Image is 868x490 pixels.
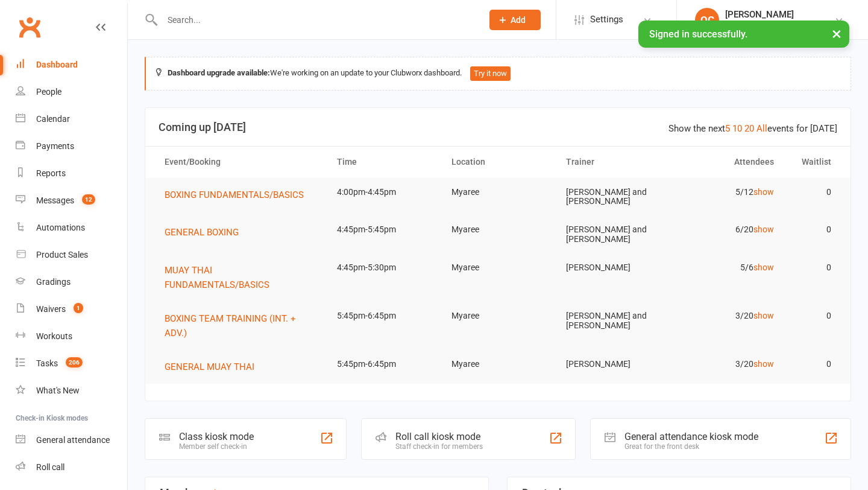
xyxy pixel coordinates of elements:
a: All [756,123,767,134]
td: 4:45pm-5:45pm [326,215,441,244]
td: 5:45pm-6:45pm [326,350,441,378]
button: MUAY THAI FUNDAMENTALS/BASICS [165,263,315,292]
a: Roll call [16,454,127,481]
div: Dashboard [36,60,78,69]
span: Settings [590,6,623,33]
span: 206 [66,357,83,367]
div: [PERSON_NAME] [725,9,834,20]
td: 3/20 [670,302,784,330]
td: Myaree [441,215,555,244]
div: Tasks [36,358,58,368]
a: Waivers 1 [16,296,127,323]
td: [PERSON_NAME] and [PERSON_NAME] [555,178,670,216]
td: 3/20 [670,350,784,378]
div: General attendance [36,435,110,445]
div: We're working on an update to your Clubworx dashboard. [145,57,851,91]
div: Roll call kiosk mode [395,431,483,442]
div: Roll call [36,462,64,472]
a: Gradings [16,269,127,296]
td: Myaree [441,178,555,206]
button: BOXING FUNDAMENTALS/BASICS [165,188,312,202]
a: What's New [16,377,127,404]
td: 0 [785,215,842,244]
div: Gradings [36,277,71,287]
button: GENERAL BOXING [165,225,247,240]
span: GENERAL BOXING [165,227,239,238]
td: Myaree [441,253,555,282]
a: Workouts [16,323,127,350]
div: Automations [36,223,85,232]
td: 5:45pm-6:45pm [326,302,441,330]
span: GENERAL MUAY THAI [165,361,254,372]
span: 1 [74,303,83,313]
button: BOXING TEAM TRAINING (INT. + ADV.) [165,311,315,340]
span: MUAY THAI FUNDAMENTALS/BASICS [165,265,269,290]
th: Time [326,147,441,177]
button: Add [489,10,541,30]
a: People [16,78,127,106]
div: Champions [PERSON_NAME] [725,20,834,31]
div: Product Sales [36,250,88,259]
td: 4:00pm-4:45pm [326,178,441,206]
a: Calendar [16,106,127,133]
a: General attendance kiosk mode [16,427,127,454]
a: 10 [732,123,742,134]
th: Attendees [670,147,784,177]
span: BOXING TEAM TRAINING (INT. + ADV.) [165,313,296,339]
a: Automations [16,214,127,241]
td: 4:45pm-5:30pm [326,253,441,282]
td: 6/20 [670,215,784,244]
td: 5/12 [670,178,784,206]
a: show [753,311,774,320]
a: show [753,359,774,369]
td: Myaree [441,302,555,330]
a: Tasks 206 [16,350,127,377]
td: 5/6 [670,253,784,282]
button: Try it now [470,66,511,81]
a: Product Sales [16,241,127,269]
a: Dashboard [16,51,127,78]
a: Messages 12 [16,187,127,214]
span: 12 [82,194,95,205]
th: Event/Booking [154,147,326,177]
button: × [826,21,848,46]
div: Member self check-in [179,442,254,451]
div: OC [695,8,719,32]
td: [PERSON_NAME] [555,350,670,378]
td: [PERSON_NAME] and [PERSON_NAME] [555,215,670,253]
span: Signed in successfully. [649,28,747,40]
th: Location [441,147,555,177]
div: Calendar [36,114,70,124]
a: show [753,262,774,272]
td: [PERSON_NAME] [555,253,670,282]
span: Add [511,15,526,25]
a: 5 [725,123,730,134]
a: show [753,224,774,234]
a: Reports [16,160,127,187]
a: 20 [744,123,754,134]
strong: Dashboard upgrade available: [168,68,270,77]
div: Messages [36,196,74,205]
h3: Coming up [DATE] [159,121,837,133]
div: People [36,87,61,97]
div: Waivers [36,304,66,314]
td: 0 [785,302,842,330]
div: Payments [36,141,74,151]
td: 0 [785,178,842,206]
a: Clubworx [14,12,45,42]
div: What's New [36,386,80,395]
th: Waitlist [785,147,842,177]
td: 0 [785,253,842,282]
div: Staff check-in for members [395,442,483,451]
th: Trainer [555,147,670,177]
button: GENERAL MUAY THAI [165,360,263,374]
span: BOXING FUNDAMENTALS/BASICS [165,189,304,200]
div: Workouts [36,331,72,341]
a: Payments [16,133,127,160]
td: Myaree [441,350,555,378]
td: 0 [785,350,842,378]
a: show [753,187,774,197]
div: Reports [36,168,66,178]
div: General attendance kiosk mode [624,431,758,442]
div: Class kiosk mode [179,431,254,442]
